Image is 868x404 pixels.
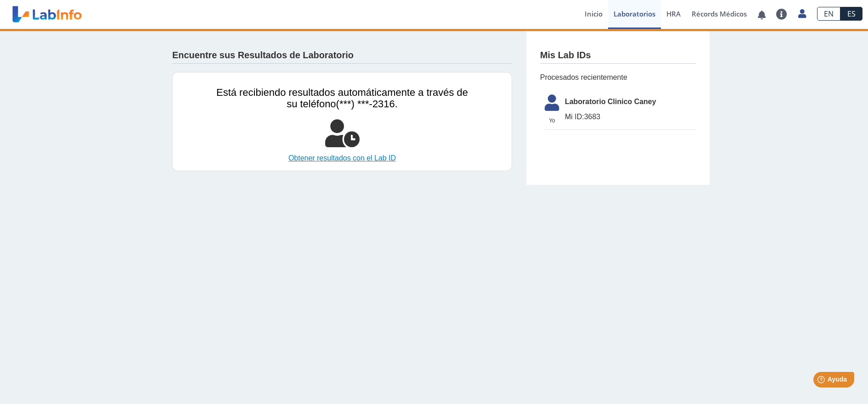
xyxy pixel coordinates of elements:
span: Está recibiendo resultados automáticamente a través de su teléfono [216,87,468,110]
span: Yo [539,116,565,125]
iframe: Help widget launcher [786,368,858,394]
span: HRA [666,9,681,18]
span: Procesados recientemente [540,72,696,83]
h4: Mis Lab IDs [540,50,591,61]
span: Mi ID: [565,113,584,121]
a: Obtener resultados con el Lab ID [216,153,468,164]
a: ES [840,7,862,21]
span: Laboratorio Clinico Caney [565,96,696,107]
h4: Encuentre sus Resultados de Laboratorio [172,50,354,61]
a: EN [817,7,840,21]
span: 3683 [565,111,696,122]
